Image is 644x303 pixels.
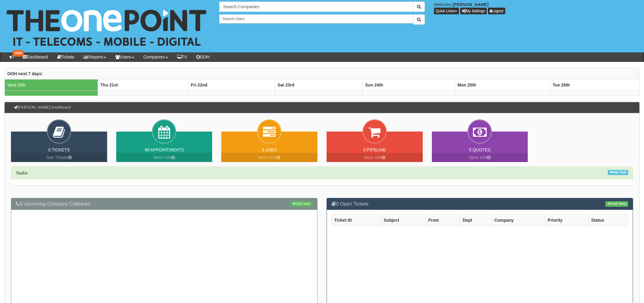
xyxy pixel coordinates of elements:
[79,52,111,62] a: Reports
[331,201,628,207] h3: 0 Open Tickets
[363,147,386,152] a: 0 Pipeline
[589,215,628,226] th: Status
[275,79,362,91] th: Sat 23rd
[192,52,214,62] a: OOH
[16,171,28,175] strong: Tasks
[381,215,425,226] th: Subject
[11,102,74,113] h3: [PERSON_NAME] Dashboard
[492,215,545,226] th: Company
[332,215,381,226] th: Ticket ID
[455,79,550,91] th: Mon 25th
[53,52,79,62] a: Tickets
[550,79,639,91] th: Tue 26th
[18,52,53,62] a: Dashboard
[434,8,459,14] button: Quick Links
[262,147,277,152] a: 6 Jobs
[290,201,313,207] a: Add new
[116,153,212,162] a: More Info
[145,147,184,152] a: 98 Appointments
[219,14,413,23] input: Search Users
[98,79,188,91] th: Thu 21st
[605,201,628,207] a: Add New
[426,215,460,226] th: From
[5,68,639,79] th: OOH next 7 days:
[469,147,491,152] a: 5 Quotes
[48,147,70,152] a: 0 Tickets
[460,215,492,226] th: Dept
[429,2,644,14] div: Welcome,
[219,2,413,12] input: Search Companies
[173,52,192,62] a: TV
[12,50,24,57] span: 3565
[111,52,139,62] a: Users
[221,153,317,162] a: More Info
[188,79,275,91] th: Fri 22nd
[16,201,313,207] h3: 0 Upcoming Company Callbacks
[608,170,628,175] a: Add Task
[453,2,488,7] b: [PERSON_NAME]
[5,79,98,91] td: Wed 20th
[432,153,528,162] a: More Info
[327,153,423,162] a: More Info
[139,52,173,62] a: Companies
[362,79,455,91] th: Sun 24th
[460,8,487,14] a: My Settings
[488,8,505,14] a: Logout
[11,153,107,162] a: See Tickets
[545,215,589,226] th: Priority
